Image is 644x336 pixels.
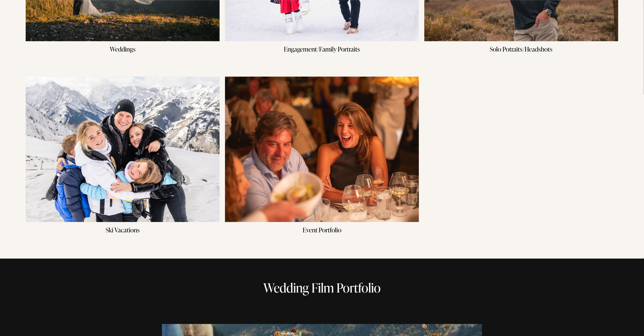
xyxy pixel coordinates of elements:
[243,280,402,296] h1: Wedding Film Portfolio
[26,77,220,238] a: Ski Vacations Ski Vacations
[225,225,419,234] h3: Event Portfolio
[225,77,419,222] img: Event Portfolio
[225,77,419,238] a: Event Portfolio Event Portfolio
[26,225,220,234] h3: Ski Vacations
[26,77,220,222] img: Ski Vacations
[424,45,618,54] h3: Solo Potraits/Headshots
[26,45,220,54] h3: Weddings
[225,45,419,54] h3: Engagement/Family Portraits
